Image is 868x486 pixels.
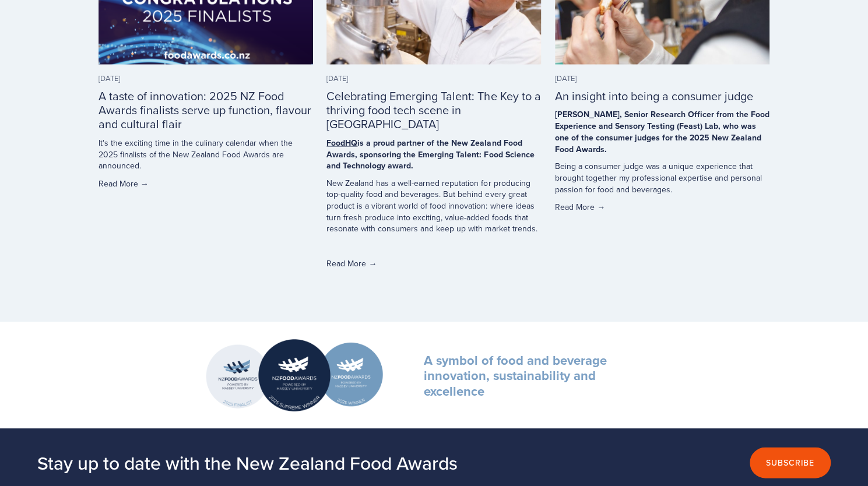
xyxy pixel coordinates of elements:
a: A taste of innovation: 2025 NZ Food Awards finalists serve up function, flavour and cultural flair [99,87,311,132]
time: [DATE] [555,73,577,83]
a: Read More → [555,200,769,212]
strong: is a proud partner of the New Zealand Food Awards, sponsoring the Emerging Talent: Food Science a... [326,136,534,171]
a: An insight into being a consumer judge [555,87,753,104]
time: [DATE] [99,73,120,83]
strong: [PERSON_NAME], Senior Research Officer from the Food Experience and Sensory Testing (Feast) Lab, ... [555,108,769,154]
a: FoodHQ [326,136,357,148]
h2: Stay up to date with the New Zealand Food Awards [37,450,560,474]
button: Subscribe [750,447,831,478]
p: New Zealand has a well-earned reputation for producing top-quality food and beverages. But behind... [326,177,541,234]
a: Read More → [99,177,313,189]
p: It's the exciting time in the culinary calendar when the 2025 finalists of the New Zealand Food A... [99,137,313,171]
strong: A symbol of food and beverage innovation, sustainability and excellence [424,350,610,400]
a: Read More → [326,257,541,269]
p: Being a consumer judge was a unique experience that brought together my professional expertise an... [555,160,769,195]
time: [DATE] [326,73,348,83]
a: Celebrating Emerging Talent: The Key to a thriving food tech scene in [GEOGRAPHIC_DATA] [326,87,540,132]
